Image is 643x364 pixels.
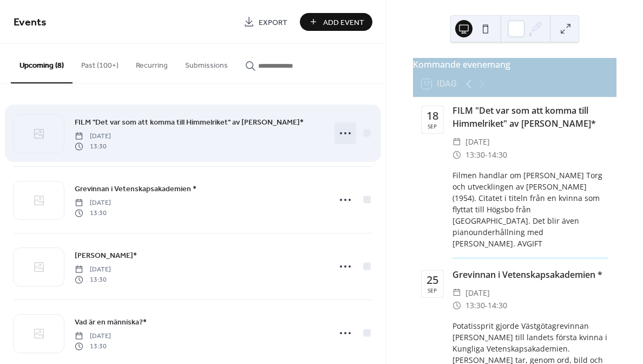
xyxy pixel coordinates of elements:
[75,275,111,284] span: 13:30
[75,265,111,275] span: [DATE]
[75,341,111,351] span: 13:30
[485,148,488,161] span: -
[75,141,111,151] span: 13:30
[75,316,147,328] a: Vad är en människa?*
[465,287,490,300] span: [DATE]
[427,110,438,121] div: 18
[452,268,608,281] div: Grevinnan i Vetenskapsakademien *
[75,331,111,341] span: [DATE]
[452,148,461,161] div: ​
[452,104,608,130] div: FILM "Det var som att komma till Himmelriket" av [PERSON_NAME]*
[465,135,490,148] span: [DATE]
[427,275,438,285] div: 25
[75,208,111,218] span: 13:30
[452,170,608,249] div: Filmen handlar om [PERSON_NAME] Torg och utvecklingen av [PERSON_NAME] (1954). Citatet i titeln f...
[11,44,73,83] button: Upcoming (8)
[14,12,47,33] span: Events
[75,116,304,128] a: FILM "Det var som att komma till Himmelriket" av [PERSON_NAME]*
[75,317,147,328] span: Vad är en människa?*
[75,250,137,262] span: [PERSON_NAME]*
[465,148,485,161] span: 13:30
[75,198,111,208] span: [DATE]
[259,17,287,28] span: Export
[75,117,304,128] span: FILM "Det var som att komma till Himmelriket" av [PERSON_NAME]*
[323,17,364,28] span: Add Event
[452,287,461,300] div: ​
[488,148,507,161] span: 14:30
[235,13,296,31] a: Export
[452,135,461,148] div: ​
[465,299,485,312] span: 13:30
[75,184,196,195] span: Grevinnan i Vetenskapsakademien *
[413,58,616,71] div: Kommande evenemang
[75,183,196,195] a: Grevinnan i Vetenskapsakademien *
[75,249,137,262] a: [PERSON_NAME]*
[428,288,437,293] div: sep
[452,299,461,312] div: ​
[73,44,127,82] button: Past (100+)
[176,44,237,82] button: Submissions
[488,299,507,312] span: 14:30
[485,299,488,312] span: -
[428,123,437,129] div: sep
[300,13,372,31] button: Add Event
[75,132,111,141] span: [DATE]
[127,44,176,82] button: Recurring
